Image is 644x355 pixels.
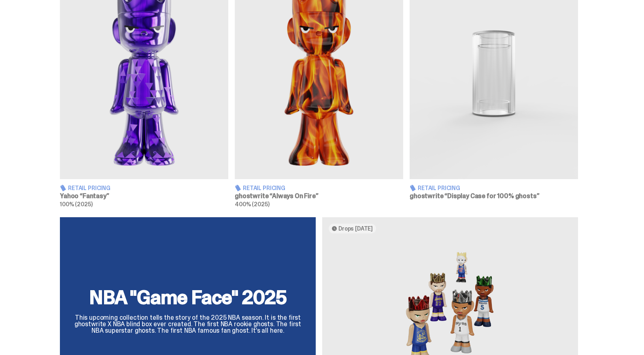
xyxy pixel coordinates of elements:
span: 100% (2025) [60,201,92,208]
span: Retail Pricing [418,185,460,191]
span: Retail Pricing [243,185,285,191]
span: Retail Pricing [68,185,111,191]
h2: NBA "Game Face" 2025 [70,288,306,307]
h3: Yahoo “Fantasy” [60,193,228,199]
h3: ghostwrite “Always On Fire” [235,193,403,199]
span: Drops [DATE] [338,225,373,232]
p: This upcoming collection tells the story of the 2025 NBA season. It is the first ghostwrite X NBA... [70,314,306,334]
span: 400% (2025) [235,201,269,208]
h3: ghostwrite “Display Case for 100% ghosts” [410,193,578,199]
